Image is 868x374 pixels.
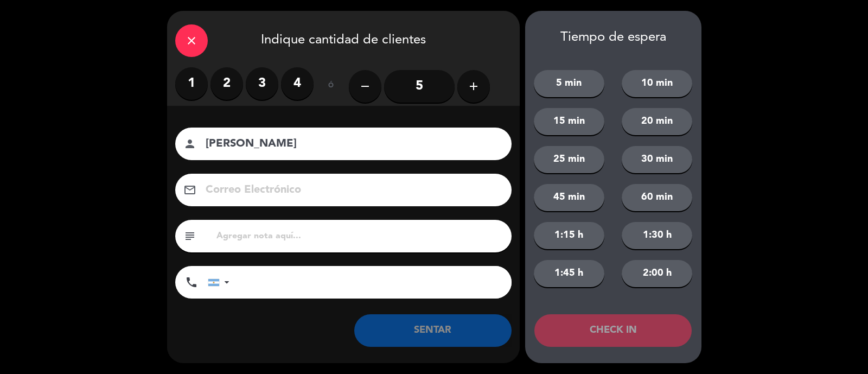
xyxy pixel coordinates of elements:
[354,314,512,347] button: SENTAR
[183,230,196,243] i: subject
[534,146,604,173] button: 25 min
[246,67,278,100] label: 3
[281,67,314,100] label: 4
[185,34,198,47] i: close
[314,67,349,105] div: ó
[534,222,604,249] button: 1:15 h
[622,222,692,249] button: 1:30 h
[622,108,692,135] button: 20 min
[534,108,604,135] button: 15 min
[622,146,692,173] button: 30 min
[167,11,520,67] div: Indique cantidad de clientes
[359,80,372,93] i: remove
[534,184,604,211] button: 45 min
[467,80,480,93] i: add
[205,135,497,154] input: Nombre del cliente
[208,267,233,298] div: Argentina: +54
[534,260,604,287] button: 1:45 h
[622,184,692,211] button: 60 min
[457,70,490,103] button: add
[205,181,497,200] input: Correo Electrónico
[210,67,243,100] label: 2
[185,276,198,289] i: phone
[183,183,196,196] i: email
[175,67,208,100] label: 1
[525,30,701,46] div: Tiempo de espera
[215,229,503,244] input: Agregar nota aquí...
[183,137,196,150] i: person
[534,314,692,347] button: CHECK IN
[622,260,692,287] button: 2:00 h
[622,70,692,97] button: 10 min
[349,70,381,103] button: remove
[534,70,604,97] button: 5 min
